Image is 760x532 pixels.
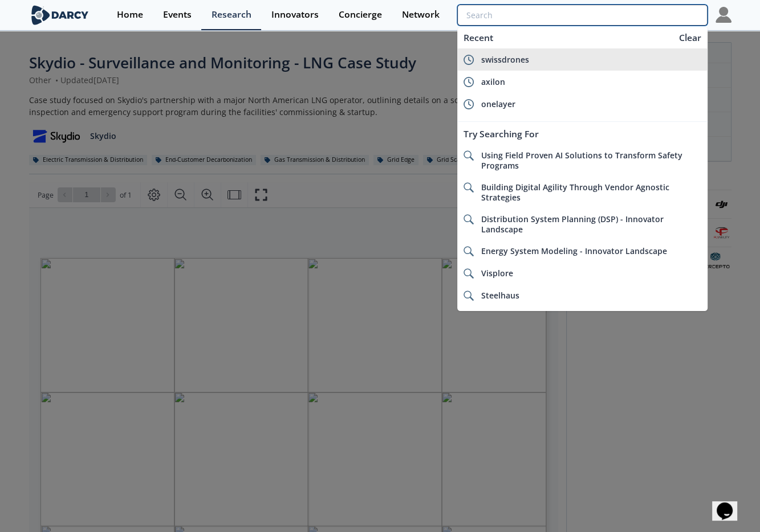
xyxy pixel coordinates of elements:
[457,5,707,26] input: Advanced Search
[481,245,666,256] span: Energy System Modeling - Innovator Landscape
[481,150,682,171] span: Using Field Proven AI Solutions to Transform Safety Programs
[464,214,474,224] img: icon
[464,99,474,109] img: icon
[464,246,474,256] img: icon
[675,31,705,44] div: Clear
[481,182,669,203] span: Building Digital Agility Through Vendor Agnostic Strategies
[402,10,440,19] div: Network
[481,54,529,65] span: swissdrones
[481,290,519,301] span: Steelhaus
[481,76,505,87] span: axilon
[212,10,251,19] div: Research
[464,150,474,161] img: icon
[464,77,474,87] img: icon
[271,10,319,19] div: Innovators
[481,214,663,235] span: Distribution System Planning (DSP) - Innovator Landscape
[481,99,515,109] span: onelayer
[464,182,474,193] img: icon
[457,124,707,145] div: Try Searching For
[716,7,731,23] img: Profile
[117,10,143,19] div: Home
[163,10,192,19] div: Events
[464,290,474,301] img: icon
[339,10,382,19] div: Concierge
[29,5,91,25] img: logo-wide.svg
[712,486,749,521] iframe: chat widget
[457,27,673,48] div: Recent
[481,268,513,279] span: Visplore
[464,55,474,65] img: icon
[464,268,474,279] img: icon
